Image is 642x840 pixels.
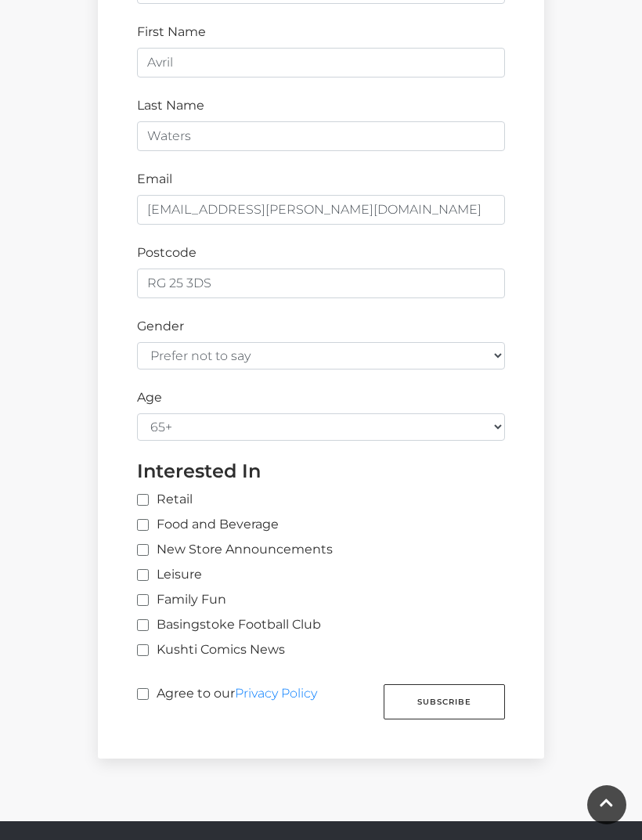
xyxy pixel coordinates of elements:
[137,615,321,634] label: Basingstoke Football Club
[137,565,202,584] label: Leisure
[137,96,204,115] label: Last Name
[137,490,193,509] label: Retail
[137,540,333,559] label: New Store Announcements
[137,640,285,659] label: Kushti Comics News
[137,317,184,336] label: Gender
[137,23,206,41] label: First Name
[137,460,505,482] h4: Interested In
[384,684,505,719] button: Subscribe
[235,686,317,701] a: Privacy Policy
[137,590,226,609] label: Family Fun
[137,684,317,713] label: Agree to our
[137,243,197,262] label: Postcode
[137,515,279,534] label: Food and Beverage
[137,170,172,189] label: Email
[137,388,162,407] label: Age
